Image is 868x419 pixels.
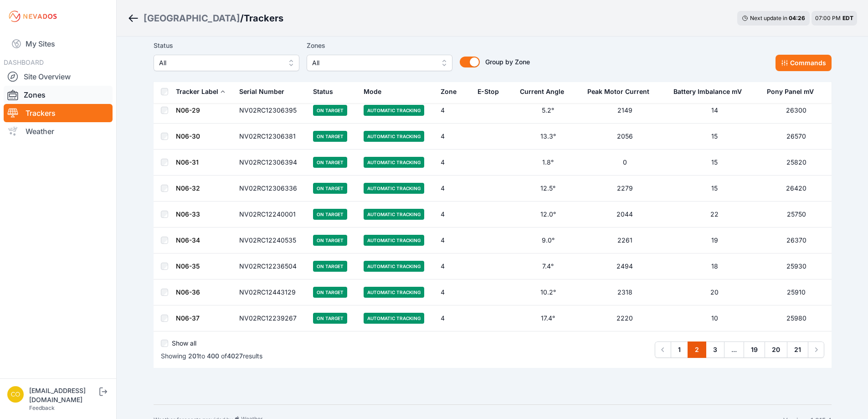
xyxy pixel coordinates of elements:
td: 12.5° [514,176,581,202]
a: 19 [744,341,765,358]
a: Zones [4,86,113,104]
span: Automatic Tracking [364,131,424,142]
td: NV02RC12306336 [234,176,308,202]
td: 2149 [582,98,668,124]
a: N06-37 [176,314,200,322]
td: 2318 [582,279,668,305]
span: Automatic Tracking [364,209,424,220]
div: Mode [364,87,381,96]
td: 25980 [761,305,832,331]
td: 25930 [761,253,832,279]
span: On Target [313,183,347,194]
td: 4 [435,228,472,253]
td: 4 [435,279,472,305]
div: Tracker Label [176,87,218,96]
img: Nevados [7,9,58,24]
span: EDT [842,15,853,21]
a: N06-32 [176,184,200,192]
label: Status [154,40,299,51]
span: On Target [313,105,347,116]
button: Pony Panel mV [767,81,821,103]
span: Automatic Tracking [364,287,424,298]
h3: Trackers [244,12,283,25]
span: On Target [313,157,347,168]
td: 4 [435,305,472,331]
a: [GEOGRAPHIC_DATA] [144,12,240,25]
a: My Sites [4,33,113,55]
button: E-Stop [478,81,506,103]
div: Battery Imbalance mV [673,87,742,96]
td: 14 [668,98,761,124]
td: 4 [435,253,472,279]
td: 22 [668,202,761,228]
button: Serial Number [239,81,292,103]
a: Feedback [29,404,55,411]
td: 15 [668,150,761,176]
span: Automatic Tracking [364,261,424,272]
td: 20 [668,279,761,305]
span: On Target [313,287,347,298]
a: N06-35 [176,262,200,270]
a: N06-31 [176,158,199,166]
td: NV02RC12239267 [234,305,308,331]
span: Automatic Tracking [364,105,424,116]
td: 10 [668,305,761,331]
td: 4 [435,98,472,124]
td: 0 [582,150,668,176]
td: 25910 [761,279,832,305]
span: Automatic Tracking [364,313,424,324]
span: Automatic Tracking [364,157,424,168]
button: Zone [441,81,464,103]
a: N06-30 [176,132,200,140]
a: N06-29 [176,106,200,114]
td: 19 [668,228,761,253]
button: Mode [364,81,389,103]
td: NV02RC12306381 [234,124,308,150]
a: 1 [671,341,688,358]
td: 2220 [582,305,668,331]
span: On Target [313,131,347,142]
a: 21 [787,341,808,358]
div: Serial Number [239,87,284,96]
button: All [154,55,299,71]
a: Trackers [4,104,113,122]
td: 26570 [761,124,832,150]
span: On Target [313,313,347,324]
td: 18 [668,253,761,279]
span: Next update in [750,15,787,21]
td: 25820 [761,150,832,176]
span: Group by Zone [485,58,530,66]
span: ... [724,341,744,358]
div: Peak Motor Current [587,87,649,96]
td: 4 [435,176,472,202]
nav: Breadcrumb [128,6,283,30]
a: N06-36 [176,288,200,296]
td: 2494 [582,253,668,279]
a: N06-33 [176,210,200,218]
td: 4 [435,150,472,176]
td: 26420 [761,176,832,202]
td: NV02RC12306394 [234,150,308,176]
span: DASHBOARD [4,58,44,66]
td: 4 [435,124,472,150]
span: Automatic Tracking [364,183,424,194]
td: 12.0° [514,202,581,228]
div: E-Stop [478,87,499,96]
div: Zone [441,87,457,96]
button: Tracker Label [176,81,226,103]
span: On Target [313,261,347,272]
td: 15 [668,124,761,150]
label: Show all [172,339,196,348]
div: [EMAIL_ADDRESS][DOMAIN_NAME] [29,386,98,404]
span: On Target [313,235,347,246]
td: 4 [435,202,472,228]
span: All [312,57,434,68]
td: NV02RC12240535 [234,228,308,253]
button: Commands [776,55,832,71]
span: All [159,57,281,68]
div: Status [313,87,333,96]
a: Weather [4,122,113,140]
span: 400 [207,352,219,360]
td: NV02RC12306395 [234,98,308,124]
